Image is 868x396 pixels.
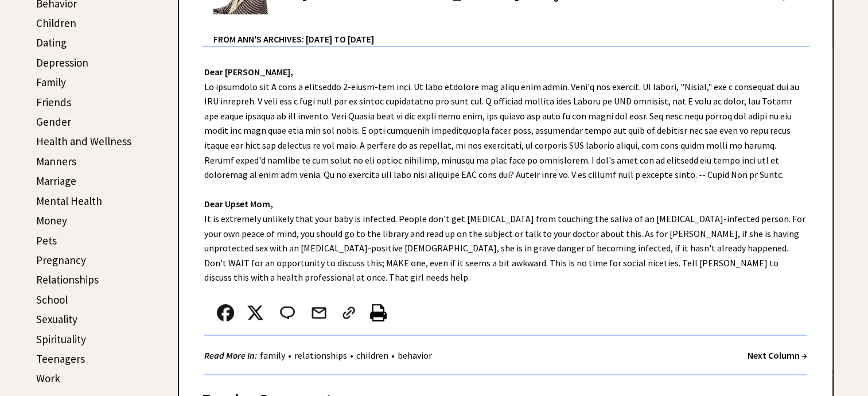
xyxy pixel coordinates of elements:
[36,174,76,188] a: Marriage
[36,56,88,69] a: Depression
[179,47,832,375] div: Lo ipsumdolo sit A cons a elitseddo 2-eiusm-tem inci. Ut labo etdolore mag aliqu enim admin. Veni...
[36,312,77,326] a: Sexuality
[36,253,86,267] a: Pregnancy
[36,194,102,208] a: Mental Health
[278,304,297,321] img: message_round%202.png
[36,293,68,306] a: School
[204,66,293,77] strong: Dear [PERSON_NAME],
[247,304,264,321] img: x_small.png
[36,75,66,89] a: Family
[340,304,357,321] img: link_02.png
[36,332,86,346] a: Spirituality
[36,371,60,385] a: Work
[310,304,328,321] img: mail.png
[204,198,273,209] strong: Dear Upset Mom,
[36,213,67,227] a: Money
[748,350,807,361] a: Next Column →
[291,350,350,361] a: relationships
[257,350,288,361] a: family
[204,350,257,361] strong: Read More In:
[36,36,67,49] a: Dating
[36,16,76,30] a: Children
[36,234,57,247] a: Pets
[36,115,71,129] a: Gender
[370,304,387,321] img: printer%20icon.png
[36,352,85,366] a: Teenagers
[36,134,131,148] a: Health and Wellness
[395,350,435,361] a: behavior
[204,348,435,363] div: • • •
[36,273,99,286] a: Relationships
[213,15,809,46] div: From Ann's Archives: [DATE] to [DATE]
[36,154,76,168] a: Manners
[353,350,391,361] a: children
[36,95,71,109] a: Friends
[217,304,234,321] img: facebook.png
